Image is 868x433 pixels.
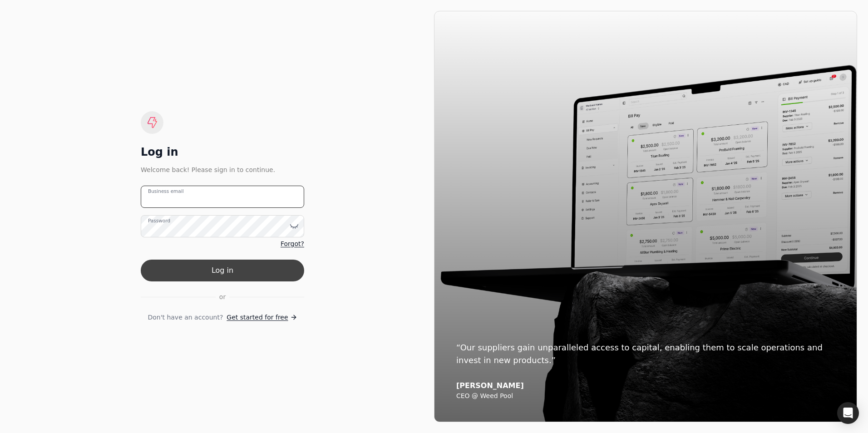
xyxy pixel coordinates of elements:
[148,217,170,224] label: Password
[148,187,184,195] label: Business email
[456,341,835,367] div: “Our suppliers gain unparalleled access to capital, enabling them to scale operations and invest ...
[837,402,859,424] div: Open Intercom Messenger
[141,145,304,159] div: Log in
[227,313,297,322] a: Get started for free
[219,292,226,302] span: or
[227,313,288,322] span: Get started for free
[141,260,304,281] button: Log in
[141,165,304,175] div: Welcome back! Please sign in to continue.
[456,392,835,400] div: CEO @ Weed Pool
[281,239,304,249] a: Forgot?
[148,313,223,322] span: Don't have an account?
[456,381,835,390] div: [PERSON_NAME]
